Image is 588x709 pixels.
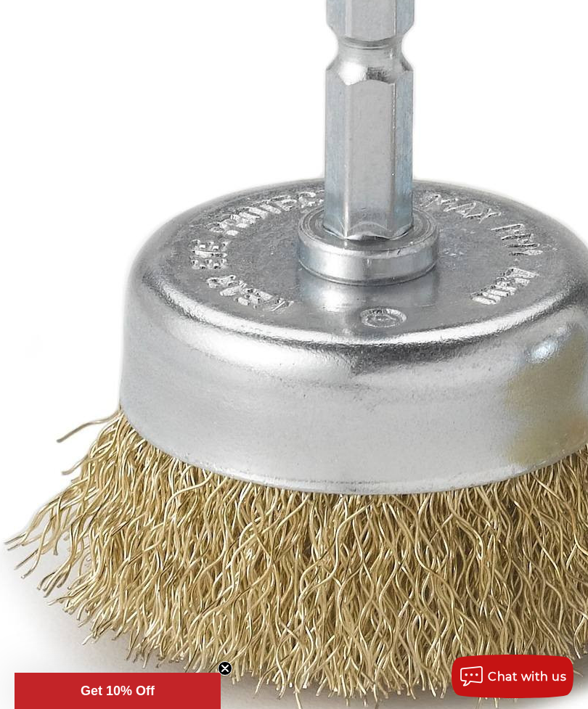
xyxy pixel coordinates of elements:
[452,655,573,698] button: Chat with us
[488,670,566,684] span: Chat with us
[218,661,232,676] button: Close teaser
[15,673,221,709] div: Get 10% OffClose teaser
[81,684,155,698] span: Get 10% Off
